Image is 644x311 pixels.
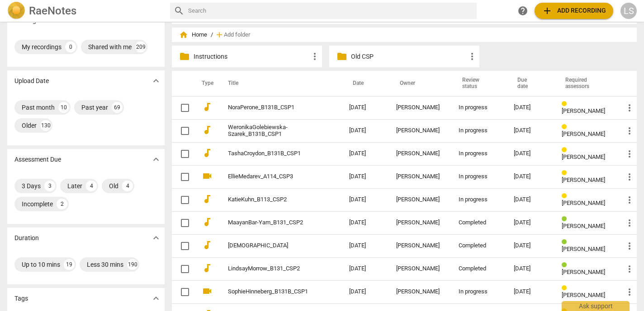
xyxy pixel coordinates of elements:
span: expand_more [151,232,161,243]
span: expand_more [151,75,161,86]
span: add [215,30,224,39]
span: [PERSON_NAME] [562,246,605,252]
span: audiotrack [202,217,213,227]
td: [DATE] [342,96,389,119]
div: Up to 10 mins [22,260,60,269]
div: Later [67,181,82,190]
td: [DATE] [342,142,389,165]
div: [DATE] [514,242,547,249]
span: expand_more [151,154,161,165]
span: Review status: in progress [562,193,570,200]
button: Show more [149,153,163,166]
div: 4 [122,181,133,191]
div: [PERSON_NAME] [396,150,445,157]
a: KatieKuhn_B113_CSP2 [228,196,317,203]
a: SophieHinneberg_B131B_CSP1 [228,288,317,295]
td: [DATE] [342,257,389,280]
span: more_vert [624,102,635,113]
td: [DATE] [342,119,389,142]
span: home [179,30,188,39]
span: folder [179,51,190,62]
span: more_vert [624,264,635,274]
p: Duration [14,233,39,243]
span: Review status: in progress [562,101,570,107]
div: 10 [58,102,69,113]
p: Old CSP [351,52,467,61]
div: 130 [40,120,51,131]
div: My recordings [22,42,62,51]
button: Show more [149,74,163,88]
td: [DATE] [342,188,389,211]
span: more_vert [624,149,635,159]
div: 2 [57,199,67,209]
div: Incomplete [22,200,53,209]
span: audiotrack [202,148,213,158]
a: MaayanBar-Yam_B131_CSP2 [228,219,317,226]
span: more_vert [624,125,635,136]
div: [DATE] [514,219,547,226]
span: [PERSON_NAME] [562,130,605,137]
div: [DATE] [514,173,547,180]
span: Review status: completed [562,216,570,223]
div: [DATE] [514,127,547,134]
span: [PERSON_NAME] [562,107,605,114]
h2: RaeNotes [29,5,76,17]
div: Old [109,181,118,190]
div: 4 [86,181,97,191]
div: Completed [459,265,499,272]
button: Show more [149,292,163,305]
span: Review status: in progress [562,285,570,292]
div: 209 [135,42,146,52]
th: Review status [451,71,507,96]
div: [PERSON_NAME] [396,173,445,180]
span: more_vert [624,287,635,297]
span: Review status: in progress [562,124,570,130]
img: Logo [7,2,25,20]
div: 190 [127,259,138,270]
span: Review status: in progress [562,147,570,153]
a: LindsayMorrow_B131_CSP2 [228,265,317,272]
div: [DATE] [514,288,547,295]
div: [DATE] [514,104,547,111]
p: Instructions [194,52,309,61]
div: In progress [459,196,499,203]
p: Tags [14,294,28,303]
span: / [211,32,213,38]
th: Title [217,71,342,96]
div: 3 [44,181,55,191]
th: Date [342,71,389,96]
div: 19 [64,259,75,270]
div: In progress [459,288,499,295]
span: more_vert [624,241,635,251]
div: Past month [22,103,55,112]
span: more_vert [624,218,635,228]
span: help [517,5,528,16]
a: EllieMedarev_A114_CSP3 [228,173,317,180]
div: [DATE] [514,150,547,157]
span: more_vert [467,51,478,62]
th: Owner [389,71,452,96]
th: Type [194,71,217,96]
div: Shared with me [88,42,132,51]
div: Ask support [562,301,630,311]
span: search [174,5,185,16]
div: 0 [65,42,76,52]
div: [PERSON_NAME] [396,196,445,203]
span: audiotrack [202,240,213,251]
div: Completed [459,242,499,249]
div: 69 [112,102,123,113]
button: Show more [149,231,163,245]
p: Assessment Due [14,155,61,164]
div: Past year [81,103,108,112]
td: [DATE] [342,280,389,303]
div: In progress [459,127,499,134]
div: [DATE] [514,265,547,272]
span: videocam [202,171,213,181]
div: Completed [459,219,499,226]
span: audiotrack [202,263,213,274]
a: WeronikaGolebiewska-Szarek_B131B_CSP1 [228,124,317,138]
div: Older [22,121,37,130]
span: Review status: completed [562,239,570,246]
button: LS [620,3,637,19]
